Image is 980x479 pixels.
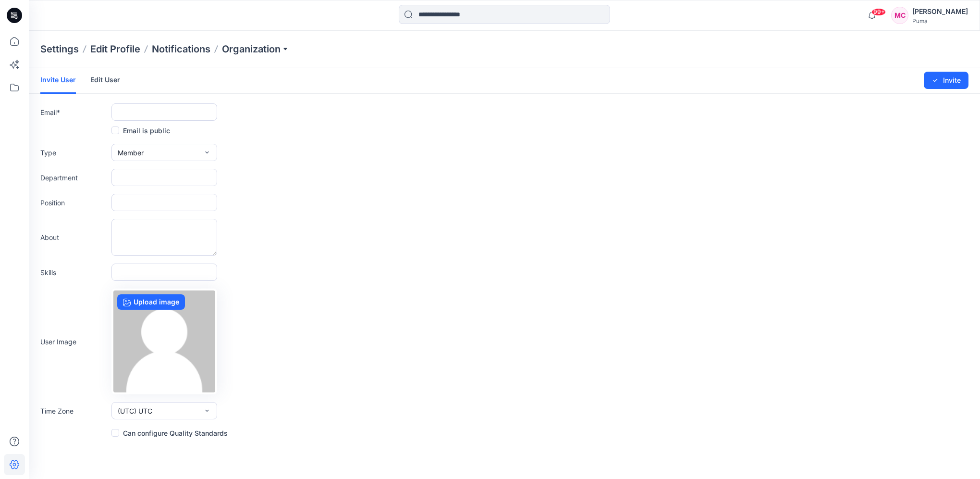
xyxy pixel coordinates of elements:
[924,72,968,89] button: Invite
[40,148,108,158] label: Type
[40,198,108,208] label: Position
[111,125,170,136] label: Email is public
[912,17,968,25] div: Puma
[111,402,217,419] button: (UTC) UTC
[117,294,185,310] label: Upload image
[40,107,108,117] label: Email
[912,6,968,17] div: [PERSON_NAME]
[40,406,108,416] label: Time Zone
[40,67,76,94] a: Invite User
[857,73,908,88] span: Changes Saved
[118,406,152,416] span: (UTC) UTC
[891,7,908,24] div: MC
[113,290,215,392] img: no-profile.png
[40,267,108,277] label: Skills
[90,67,120,92] a: Edit User
[40,337,108,347] label: User Image
[40,173,108,183] label: Department
[118,148,144,158] span: Member
[152,42,210,56] a: Notifications
[111,144,217,161] button: Member
[40,42,79,56] p: Settings
[90,42,140,56] a: Edit Profile
[111,427,228,439] label: Can configure Quality Standards
[40,232,108,242] label: About
[871,8,886,16] span: 99+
